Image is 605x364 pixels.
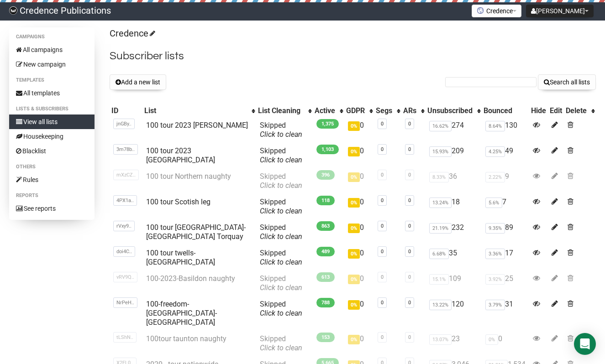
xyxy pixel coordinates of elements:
[526,5,594,17] button: [PERSON_NAME]
[348,121,360,131] span: 0%
[348,275,360,284] span: 0%
[344,331,374,356] td: 0
[485,172,505,182] span: 2.22%
[260,156,302,164] a: Click to clean
[381,198,384,203] a: 0
[316,145,339,154] span: 1,103
[260,172,302,190] span: Skipped
[348,300,360,310] span: 0%
[482,117,529,143] td: 130
[472,5,521,17] button: Credence
[429,274,449,285] span: 15.1%
[429,223,452,234] span: 21.19%
[531,106,546,115] div: Hide
[429,172,449,182] span: 8.33%
[260,249,302,266] span: Skipped
[146,223,246,241] a: 100 tour [GEOGRAPHIC_DATA]-[GEOGRAPHIC_DATA] Torquay
[260,343,302,352] a: Click to clean
[408,198,411,203] a: 0
[142,104,256,117] th: List: No sort applied, activate to apply an ascending sort
[113,332,137,343] span: tLShN..
[485,334,498,345] span: 0%
[426,104,482,117] th: Unsubscribed: No sort applied, activate to apply an ascending sort
[113,246,135,257] span: doi4C..
[482,194,529,219] td: 7
[566,106,587,115] div: Delete
[260,300,302,317] span: Skipped
[482,168,529,194] td: 9
[9,129,95,144] a: Housekeeping
[260,223,302,241] span: Skipped
[344,194,374,219] td: 0
[344,219,374,245] td: 0
[408,249,411,255] a: 0
[113,119,135,129] span: jnGBy..
[426,219,482,245] td: 232
[316,221,335,231] span: 863
[426,296,482,331] td: 120
[408,334,411,340] a: 0
[344,117,374,143] td: 0
[9,57,95,72] a: New campaign
[146,334,226,343] a: 100tour taunton naughty
[484,106,527,115] div: Bounced
[485,223,505,234] span: 9.35%
[408,121,411,127] a: 0
[381,146,384,152] a: 0
[344,168,374,194] td: 0
[315,106,335,115] div: Active
[408,172,411,178] a: 0
[146,249,215,266] a: 100 tour twells-[GEOGRAPHIC_DATA]
[113,195,137,206] span: 4PX1a..
[110,48,596,64] h2: Subscriber lists
[260,309,302,317] a: Click to clean
[429,198,452,208] span: 13.24%
[381,223,384,229] a: 0
[485,146,505,157] span: 4.25%
[538,74,596,90] button: Search all lists
[426,245,482,270] td: 35
[260,232,302,241] a: Click to clean
[316,119,339,129] span: 1,375
[485,249,505,259] span: 3.36%
[110,104,142,117] th: ID: No sort applied, sorting is disabled
[564,104,596,117] th: Delete: No sort applied, activate to apply an ascending sort
[113,297,137,308] span: NrPeH..
[348,198,360,208] span: 0%
[9,86,95,100] a: All templates
[482,104,529,117] th: Bounced: No sort applied, sorting is disabled
[9,114,95,129] a: View all lists
[482,296,529,331] td: 31
[316,272,335,282] span: 613
[260,198,302,215] span: Skipped
[258,106,304,115] div: List Cleaning
[485,300,505,310] span: 3.79%
[485,198,502,208] span: 5.6%
[313,104,344,117] th: Active: No sort applied, activate to apply an ascending sort
[381,121,384,127] a: 0
[111,106,141,115] div: ID
[316,333,335,342] span: 153
[146,300,217,327] a: 100-freedom-[GEOGRAPHIC_DATA]-[GEOGRAPHIC_DATA]
[9,31,95,42] li: Campaigns
[344,296,374,331] td: 0
[144,106,247,115] div: List
[260,283,302,292] a: Click to clean
[408,274,411,280] a: 0
[426,194,482,219] td: 18
[9,104,95,114] li: Lists & subscribers
[113,272,137,282] span: vRV9Q..
[260,146,302,164] span: Skipped
[316,298,335,307] span: 788
[381,300,384,306] a: 0
[113,170,139,180] span: mXzCZ..
[348,172,360,182] span: 0%
[381,172,384,178] a: 0
[403,106,416,115] div: ARs
[146,198,210,206] a: 100 tour Scotish leg
[146,172,231,181] a: 100 tour Northern naughty
[381,274,384,280] a: 0
[485,274,505,285] span: 3.92%
[429,300,452,310] span: 13.22%
[260,258,302,266] a: Click to clean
